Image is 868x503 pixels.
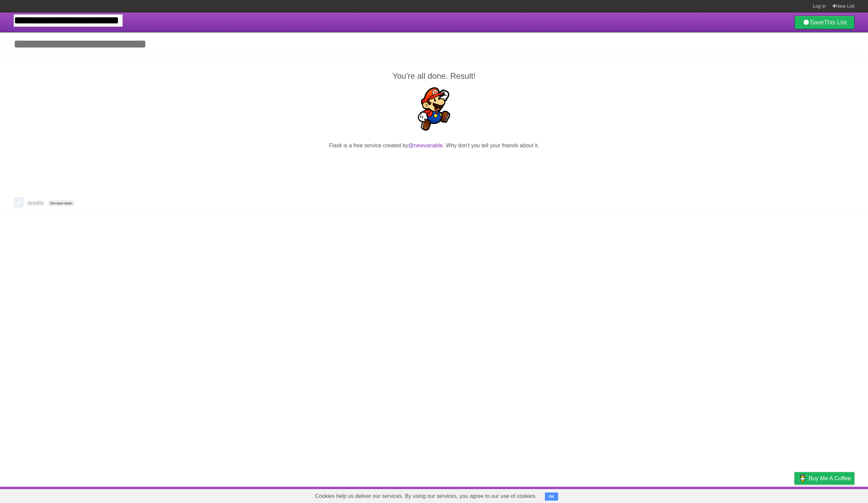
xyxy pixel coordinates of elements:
b: This List [824,19,847,26]
a: Terms [763,488,777,501]
img: Super Mario [412,87,456,131]
button: OK [545,492,558,501]
a: About [704,488,718,501]
img: Buy me a coffee [798,472,807,484]
a: SaveThis List [794,16,854,29]
a: Suggest a feature [812,488,854,501]
a: Buy me a coffee [794,472,854,485]
a: @newvariable [408,143,443,148]
label: Done [14,197,24,207]
span: No due date [47,200,75,206]
span: Buy me a coffee [809,472,851,484]
h2: You're all done. Result! [14,70,854,82]
iframe: X Post Button [422,158,447,168]
p: Flask is a free service created by . Why don't you tell your friends about it. [14,142,854,150]
span: asda [27,199,45,207]
a: Privacy [786,488,803,501]
a: Developers [727,488,754,501]
span: Cookies help us deliver our services. By using our services, you agree to our use of cookies. [308,489,544,503]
